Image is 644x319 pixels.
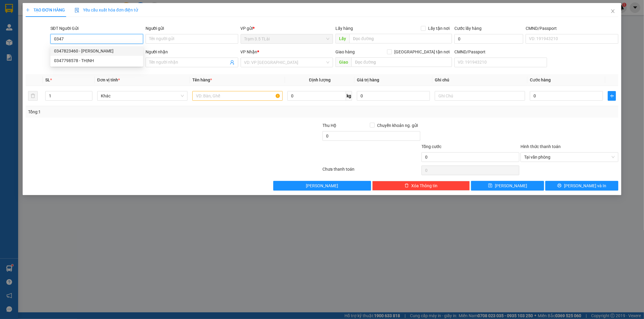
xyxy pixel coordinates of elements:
[146,25,238,32] div: Người gửi
[557,183,562,188] span: printer
[608,91,616,101] button: plus
[411,182,437,189] span: Xóa Thông tin
[322,123,336,128] span: Thu Hộ
[26,8,65,12] span: TẠO ĐƠN HÀNG
[335,49,355,54] span: Giao hàng
[604,3,621,20] button: Close
[471,181,544,191] button: save[PERSON_NAME]
[54,48,139,54] div: 0347823460 - [PERSON_NAME]
[392,49,452,55] span: [GEOGRAPHIC_DATA] tận nơi
[26,8,65,14] strong: CTY XE KHÁCH
[372,181,470,191] button: deleteXóa Thông tin
[75,8,79,13] img: icon
[306,182,338,189] span: [PERSON_NAME]
[230,60,235,65] span: user-add
[346,91,352,101] span: kg
[335,34,349,43] span: Lấy
[50,56,143,65] div: 0347798578 - THỊNH
[28,91,38,101] button: delete
[101,91,184,100] span: Khác
[495,182,527,189] span: [PERSON_NAME]
[526,25,618,32] div: CMND/Passport
[24,27,68,34] span: PHIẾU GỬI HÀNG
[610,9,615,14] span: close
[357,77,379,82] span: Giá trị hàng
[545,181,618,191] button: printer[PERSON_NAME] và In
[45,77,50,82] span: SL
[50,46,143,56] div: 0347823460 - đoàn thanh hùng
[349,34,452,43] input: Dọc đường
[50,25,143,32] div: SĐT Người Gửi
[454,26,482,31] label: Cước lấy hàng
[26,8,30,12] span: plus
[435,91,525,101] input: Ghi Chú
[530,77,551,82] span: Cước hàng
[335,57,351,67] span: Giao
[357,91,430,101] input: 0
[454,34,523,44] input: Cước lấy hàng
[432,74,527,86] th: Ghi chú
[97,77,120,82] span: Đơn vị tính
[67,3,79,8] span: [DATE]
[351,57,452,67] input: Dọc đường
[244,34,330,43] span: Trạm 3.5 TLài
[75,8,138,12] span: Yêu cầu xuất hóa đơn điện tử
[55,3,66,8] span: 12:35
[23,15,67,22] strong: THIÊN PHÁT ĐẠT
[55,35,77,42] span: Quận 10
[14,35,77,42] span: Trạm 3.5 TLài ->
[12,23,79,27] strong: VP: SĐT:
[309,77,331,82] span: Định lượng
[421,144,441,149] span: Tổng cước
[14,43,43,47] span: lường CMND:
[28,109,248,115] div: Tổng: 1
[2,43,43,47] strong: N.gửi:
[55,23,79,27] span: 0944592444
[405,183,409,188] span: delete
[521,144,561,149] label: Hình thức thanh toán
[322,166,421,176] div: Chưa thanh toán
[524,153,615,162] span: Tại văn phòng
[146,49,238,55] div: Người nhận
[18,23,45,27] span: Trạm 3.5 TLài
[192,91,283,101] input: VD: Bàn, Ghế
[564,182,606,189] span: [PERSON_NAME] và In
[335,26,353,31] span: Lấy hàng
[192,77,212,82] span: Tên hàng
[54,57,139,64] div: 0347798578 - THỊNH
[488,183,492,188] span: save
[375,122,420,129] span: Chuyển khoản ng. gửi
[273,181,371,191] button: [PERSON_NAME]
[241,25,333,32] div: VP gửi
[454,49,547,55] div: CMND/Passport
[241,49,258,54] span: VP Nhận
[608,93,616,98] span: plus
[426,25,452,32] span: Lấy tận nơi
[11,3,40,8] span: TL2509130003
